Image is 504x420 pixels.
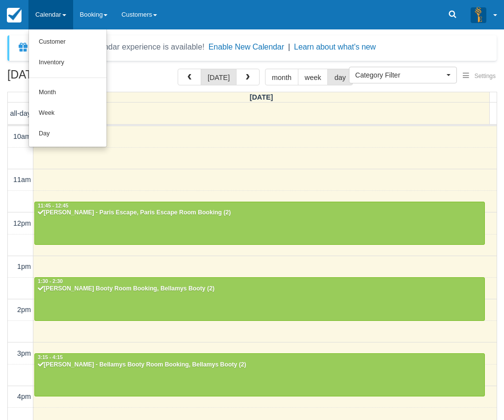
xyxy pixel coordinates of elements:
[349,67,457,83] button: Category Filter
[13,132,31,140] span: 10am
[327,69,352,85] button: day
[7,8,22,23] img: checkfront-main-nav-mini-logo.png
[29,103,106,124] a: Week
[29,32,106,52] a: Customer
[457,69,502,83] button: Settings
[265,69,298,85] button: month
[38,355,63,360] span: 3:15 - 4:15
[250,93,273,101] span: [DATE]
[34,353,485,396] a: 3:15 - 4:15[PERSON_NAME] - Bellamys Booty Room Booking, Bellamys Booty (2)
[34,202,485,245] a: 11:45 - 12:45[PERSON_NAME] - Paris Escape, Paris Escape Room Booking (2)
[34,277,485,320] a: 1:30 - 2:30[PERSON_NAME] Booty Room Booking, Bellamys Booty (2)
[29,52,106,73] a: Inventory
[288,43,290,51] span: |
[13,219,31,227] span: 12pm
[471,7,486,23] img: A3
[201,69,237,85] button: [DATE]
[10,109,31,117] span: all-day
[13,176,31,184] span: 11am
[294,43,376,51] a: Learn about what's new
[475,73,496,79] span: Settings
[38,279,63,284] span: 1:30 - 2:30
[17,393,31,400] span: 4pm
[355,70,444,80] span: Category Filter
[37,361,482,369] div: [PERSON_NAME] - Bellamys Booty Room Booking, Bellamys Booty (2)
[28,29,107,147] ul: Calendar
[17,262,31,270] span: 1pm
[29,124,106,144] a: Day
[17,349,31,357] span: 3pm
[37,285,482,293] div: [PERSON_NAME] Booty Room Booking, Bellamys Booty (2)
[33,41,205,53] div: A new Booking Calendar experience is available!
[37,209,482,217] div: [PERSON_NAME] - Paris Escape, Paris Escape Room Booking (2)
[29,82,106,103] a: Month
[17,306,31,314] span: 2pm
[209,42,284,52] button: Enable New Calendar
[38,203,68,209] span: 11:45 - 12:45
[7,69,132,87] h2: [DATE]
[298,69,328,85] button: week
